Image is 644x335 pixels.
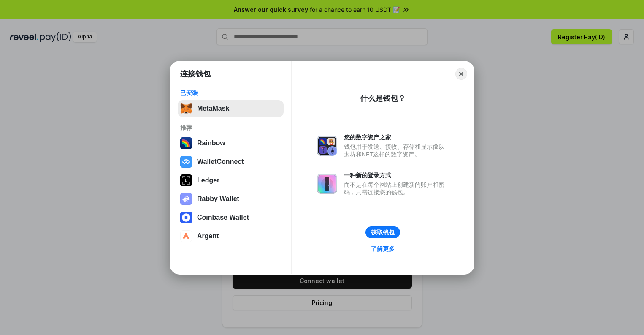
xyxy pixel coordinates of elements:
button: Close [455,68,467,80]
div: Ledger [197,177,219,184]
div: 钱包用于发送、接收、存储和显示像以太坊和NFT这样的数字资产。 [344,143,449,158]
button: Argent [178,228,284,245]
img: svg+xml,%3Csvg%20xmlns%3D%22http%3A%2F%2Fwww.w3.org%2F2000%2Fsvg%22%20width%3D%2228%22%20height%3... [180,174,192,186]
img: svg+xml,%3Csvg%20width%3D%2228%22%20height%3D%2228%22%20viewBox%3D%220%200%2028%2028%22%20fill%3D... [180,230,192,242]
img: svg+xml,%3Csvg%20width%3D%22120%22%20height%3D%22120%22%20viewBox%3D%220%200%20120%20120%22%20fil... [180,137,192,149]
div: MetaMask [197,105,229,112]
button: Ledger [178,172,284,189]
div: Rainbow [197,139,225,147]
h1: 连接钱包 [180,69,211,79]
div: Rabby Wallet [197,195,239,203]
div: 什么是钱包？ [360,93,406,103]
img: svg+xml,%3Csvg%20fill%3D%22none%22%20height%3D%2233%22%20viewBox%3D%220%200%2035%2033%22%20width%... [180,103,192,114]
div: 获取钱包 [371,229,395,236]
button: Rainbow [178,135,284,152]
img: svg+xml,%3Csvg%20xmlns%3D%22http%3A%2F%2Fwww.w3.org%2F2000%2Fsvg%22%20fill%3D%22none%22%20viewBox... [317,174,337,194]
button: Coinbase Wallet [178,209,284,226]
div: 推荐 [180,124,281,131]
div: 了解更多 [371,245,395,253]
div: 一种新的登录方式 [344,172,449,179]
div: 您的数字资产之家 [344,133,449,141]
div: Argent [197,232,219,240]
a: 了解更多 [366,243,400,254]
div: 已安装 [180,89,281,97]
button: 获取钱包 [365,226,400,238]
div: 而不是在每个网站上创建新的账户和密码，只需连接您的钱包。 [344,181,449,196]
div: WalletConnect [197,158,244,166]
button: Rabby Wallet [178,191,284,207]
div: Coinbase Wallet [197,214,249,221]
button: WalletConnect [178,153,284,170]
img: svg+xml,%3Csvg%20width%3D%2228%22%20height%3D%2228%22%20viewBox%3D%220%200%2028%2028%22%20fill%3D... [180,212,192,223]
img: svg+xml,%3Csvg%20xmlns%3D%22http%3A%2F%2Fwww.w3.org%2F2000%2Fsvg%22%20fill%3D%22none%22%20viewBox... [317,136,337,156]
img: svg+xml,%3Csvg%20xmlns%3D%22http%3A%2F%2Fwww.w3.org%2F2000%2Fsvg%22%20fill%3D%22none%22%20viewBox... [180,193,192,205]
img: svg+xml,%3Csvg%20width%3D%2228%22%20height%3D%2228%22%20viewBox%3D%220%200%2028%2028%22%20fill%3D... [180,156,192,168]
button: MetaMask [178,100,284,117]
